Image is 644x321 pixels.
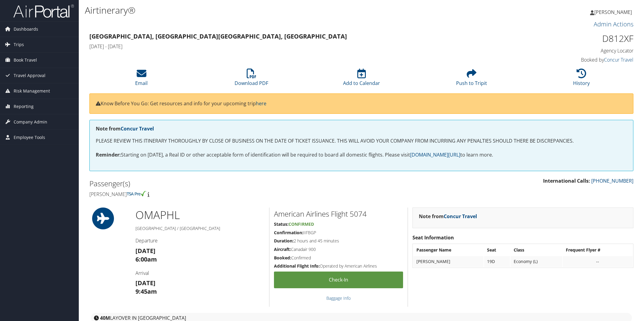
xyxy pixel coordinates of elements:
[604,56,633,63] a: Concur Travel
[235,72,268,86] a: Download PDF
[14,99,34,114] span: Reporting
[89,191,357,198] h4: [PERSON_NAME]
[127,191,146,196] img: tsa-precheck.png
[121,125,154,132] a: Concur Travel
[590,3,638,21] a: [PERSON_NAME]
[96,137,627,145] p: PLEASE REVIEW THIS ITINERARY THOROUGHLY BY CLOSE OF BUSINESS ON THE DATE OF TICKET ISSUANCE. THIS...
[573,72,590,86] a: History
[594,20,633,28] a: Admin Actions
[135,287,157,296] strong: 9:45am
[135,255,157,263] strong: 6:00am
[410,151,460,158] a: [DOMAIN_NAME][URL]
[504,56,633,63] h4: Booked by
[274,272,403,288] a: Check-in
[96,151,121,158] strong: Reminder:
[135,270,265,276] h4: Arrival
[566,259,629,264] div: --
[413,245,484,255] th: Passenger Name
[274,246,291,252] strong: Aircraft:
[274,230,403,236] h5: IIFBGP
[96,100,627,108] p: Know Before You Go: Get resources and info for your upcoming trip
[89,43,495,50] h4: [DATE] - [DATE]
[135,237,265,244] h4: Departure
[274,246,403,252] h5: Canadair 900
[274,230,303,235] strong: Confirmation:
[594,9,632,15] span: [PERSON_NAME]
[274,221,289,227] strong: Status:
[274,238,294,244] strong: Duration:
[14,37,24,52] span: Trips
[14,52,37,68] span: Book Travel
[511,256,562,267] td: Economy (L)
[484,245,510,255] th: Seat
[135,72,148,86] a: Email
[343,72,380,86] a: Add to Calendar
[289,221,314,227] span: Confirmed
[274,263,403,269] h5: Operated by American Airlines
[89,32,347,40] strong: [GEOGRAPHIC_DATA], [GEOGRAPHIC_DATA] [GEOGRAPHIC_DATA], [GEOGRAPHIC_DATA]
[412,234,454,241] strong: Seat Information
[274,255,403,261] h5: Confirmed
[504,47,633,54] h4: Agency Locator
[413,256,484,267] td: [PERSON_NAME]
[543,177,590,184] strong: International Calls:
[14,130,45,145] span: Employee Tools
[563,245,632,255] th: Frequent Flyer #
[14,83,50,99] span: Risk Management
[274,255,291,261] strong: Booked:
[85,4,454,17] h1: Airtinerary®
[504,32,633,45] h1: D812XF
[14,68,45,83] span: Travel Approval
[419,213,477,220] strong: Note from
[326,295,351,301] a: Baggage Info
[14,114,47,130] span: Company Admin
[135,247,155,255] strong: [DATE]
[96,125,154,132] strong: Note from
[274,238,403,244] h5: 2 hours and 45 minutes
[511,245,562,255] th: Class
[274,263,320,269] strong: Additional Flight Info:
[89,178,357,189] h2: Passenger(s)
[13,4,74,18] img: airportal-logo.png
[484,256,510,267] td: 19D
[256,100,266,107] a: here
[14,22,38,37] span: Dashboards
[591,177,633,184] a: [PHONE_NUMBER]
[135,225,265,231] h5: [GEOGRAPHIC_DATA] / [GEOGRAPHIC_DATA]
[456,72,487,86] a: Push to Tripit
[444,213,477,220] a: Concur Travel
[274,209,403,219] h2: American Airlines Flight 5074
[135,208,265,223] h1: OMA PHL
[135,279,155,287] strong: [DATE]
[96,151,627,159] p: Starting on [DATE], a Real ID or other acceptable form of identification will be required to boar...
